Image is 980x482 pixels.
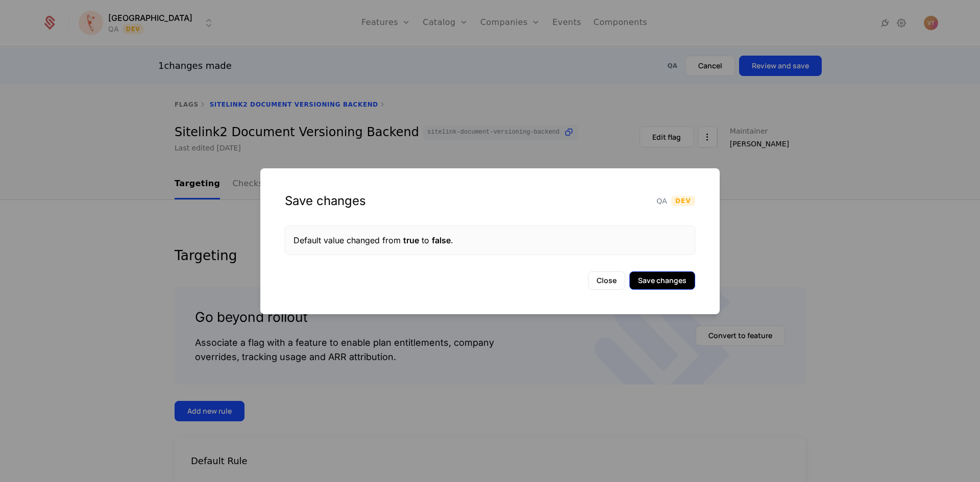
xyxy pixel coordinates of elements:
[588,271,625,290] button: Close
[403,235,419,245] span: true
[432,235,451,245] span: false
[656,196,667,206] span: QA
[285,193,366,209] div: Save changes
[629,271,695,290] button: Save changes
[671,196,695,206] span: Dev
[293,234,687,246] div: Default value changed from to .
